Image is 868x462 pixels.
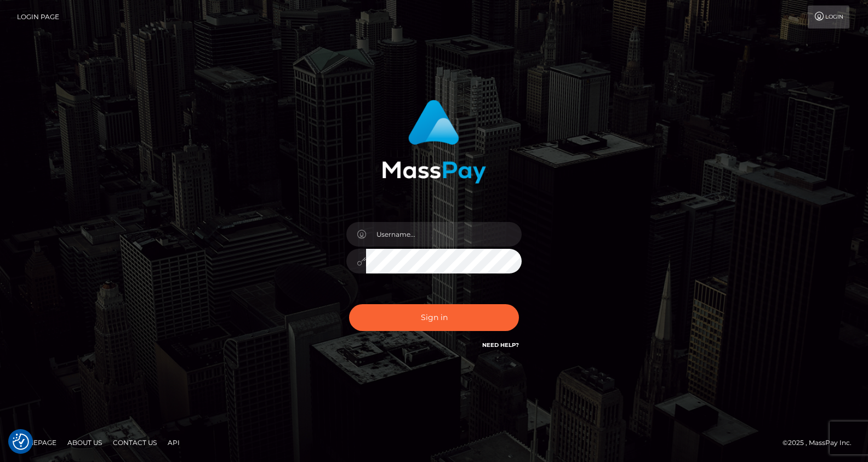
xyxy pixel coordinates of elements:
img: MassPay Login [382,100,486,184]
div: © 2025 , MassPay Inc. [783,437,860,449]
button: Sign in [349,304,519,331]
img: Revisit consent button [13,434,29,450]
a: Login Page [17,5,59,28]
a: Contact Us [108,434,161,451]
button: Consent Preferences [13,434,29,450]
a: Login [808,5,849,28]
a: Homepage [12,434,61,451]
a: API [163,434,184,451]
a: About Us [63,434,106,451]
a: Need Help? [482,341,519,349]
input: Username... [366,222,522,247]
